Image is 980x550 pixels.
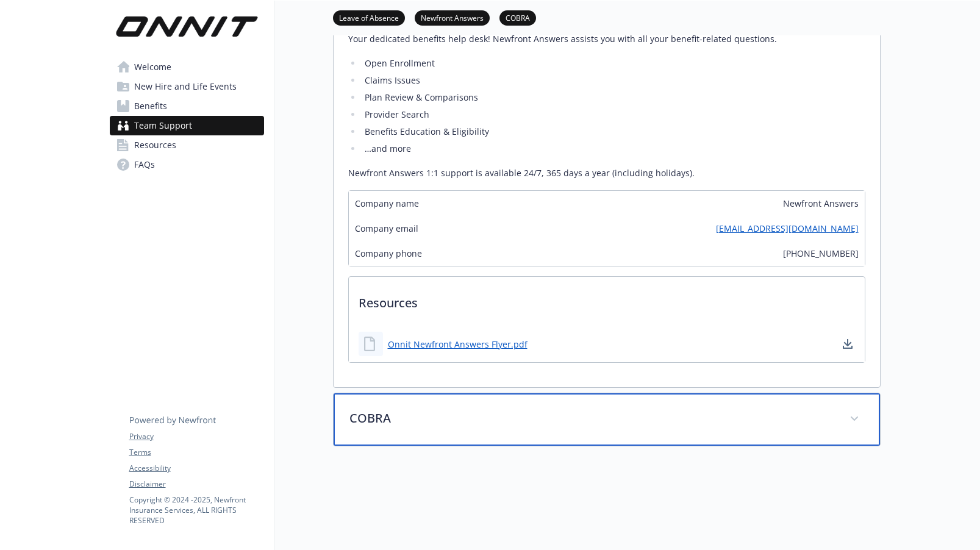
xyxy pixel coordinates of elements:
div: Newfront Answers [334,22,880,387]
span: Newfront Answers [783,197,859,210]
span: Welcome [134,57,171,77]
p: Newfront Answers 1:1 support is available 24/7, 365 days a year (including holidays). [348,166,865,180]
a: FAQs [110,155,264,174]
div: COBRA [334,393,880,446]
a: Accessibility [129,463,263,474]
a: Disclaimer [129,479,263,490]
li: Provider Search [362,107,865,122]
span: New Hire and Life Events [134,77,237,96]
span: Resources [134,135,176,155]
p: COBRA [349,409,835,427]
a: New Hire and Life Events [110,77,264,96]
p: Copyright © 2024 - 2025 , Newfront Insurance Services, ALL RIGHTS RESERVED [129,495,263,526]
p: Resources [349,277,865,322]
span: FAQs [134,155,155,174]
a: Team Support [110,116,264,135]
li: Open Enrollment [362,56,865,71]
a: Onnit Newfront Answers Flyer.pdf [388,338,528,351]
span: Company phone [355,247,422,260]
a: Newfront Answers [415,12,490,23]
a: download document [840,337,855,351]
li: Claims Issues [362,73,865,88]
a: COBRA [499,12,536,23]
a: Resources [110,135,264,155]
li: …and more [362,141,865,156]
p: Your dedicated benefits help desk! Newfront Answers assists you with all your benefit-related que... [348,32,865,46]
a: Benefits [110,96,264,116]
span: Benefits [134,96,167,116]
span: Company name [355,197,419,210]
li: Plan Review & Comparisons [362,90,865,105]
span: Company email [355,222,418,235]
a: Privacy [129,431,263,442]
span: Team Support [134,116,192,135]
li: Benefits Education & Eligibility [362,124,865,139]
span: [PHONE_NUMBER] [783,247,859,260]
a: [EMAIL_ADDRESS][DOMAIN_NAME] [716,222,859,235]
a: Leave of Absence [333,12,405,23]
a: Terms [129,447,263,458]
a: Welcome [110,57,264,77]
